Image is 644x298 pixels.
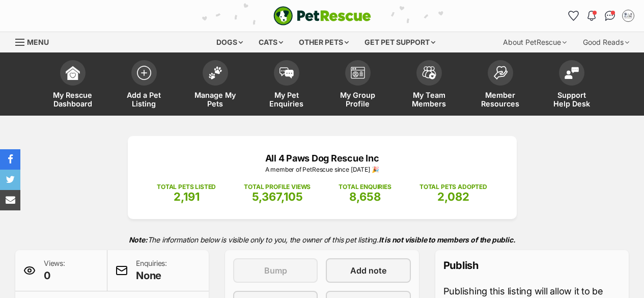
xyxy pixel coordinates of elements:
img: pet-enquiries-icon-7e3ad2cf08bfb03b45e93fb7055b45f3efa6380592205ae92323e6603595dc1f.svg [279,67,294,78]
span: 0 [44,268,65,283]
a: Menu [15,32,56,50]
span: Add note [350,264,386,277]
p: Publish [443,258,621,273]
span: 5,367,105 [252,190,303,203]
p: TOTAL PROFILE VIEWS [244,182,311,192]
a: My Pet Enquiries [251,55,322,116]
span: Bump [264,264,287,277]
p: A member of PetRescue since [DATE] 🎉 [143,165,501,174]
a: My Group Profile [322,55,394,116]
img: team-members-icon-5396bd8760b3fe7c0b43da4ab00e1e3bb1a5d9ba89233759b79545d2d3fc5d0d.svg [422,66,436,79]
a: PetRescue [273,6,371,25]
span: My Team Members [406,91,452,108]
span: 8,658 [349,190,381,203]
span: Support Help Desk [549,91,595,108]
a: Member Resources [465,55,536,116]
span: My Group Profile [335,91,381,108]
span: My Pet Enquiries [264,91,310,108]
span: 2,082 [437,190,469,203]
img: dashboard-icon-eb2f2d2d3e046f16d808141f083e7271f6b2e854fb5c12c21221c1fb7104beca.svg [66,66,80,80]
div: Cats [251,32,290,52]
p: TOTAL PETS ADOPTED [419,182,487,192]
img: Maryanne profile pic [623,11,633,21]
div: Other pets [292,32,356,52]
div: Good Reads [576,32,636,52]
img: add-pet-listing-icon-0afa8454b4691262ce3f59096e99ab1cd57d4a30225e0717b998d2c9b9846f56.svg [137,66,151,80]
button: My account [620,8,636,24]
a: My Rescue Dashboard [37,55,108,116]
button: Bump [233,258,318,283]
span: Add a Pet Listing [121,91,167,108]
a: Support Help Desk [536,55,607,116]
img: group-profile-icon-3fa3cf56718a62981997c0bc7e787c4b2cf8bcc04b72c1350f741eb67cf2f40e.svg [351,67,365,79]
span: None [136,268,167,283]
a: Add a Pet Listing [108,55,180,116]
img: help-desk-icon-fdf02630f3aa405de69fd3d07c3f3aa587a6932b1a1747fa1d2bba05be0121f9.svg [565,67,579,79]
p: All 4 Paws Dog Rescue Inc [143,151,501,165]
p: Enquiries: [136,258,167,283]
span: Member Resources [478,91,523,108]
div: Dogs [209,32,250,52]
button: Notifications [583,8,600,24]
p: TOTAL PETS LISTED [157,182,216,192]
a: My Team Members [394,55,465,116]
strong: Note: [129,235,148,244]
img: notifications-46538b983faf8c2785f20acdc204bb7945ddae34d4c08c2a6579f10ce5e182be.svg [587,11,596,21]
img: member-resources-icon-8e73f808a243e03378d46382f2149f9095a855e16c252ad45f914b54edf8863c.svg [493,66,508,79]
span: My Rescue Dashboard [50,91,96,108]
span: 2,191 [174,190,200,203]
div: About PetRescue [496,32,574,52]
a: Favourites [565,8,581,24]
a: Add note [326,258,410,283]
span: Menu [27,38,49,46]
span: Manage My Pets [192,91,238,108]
img: chat-41dd97257d64d25036548639549fe6c8038ab92f7586957e7f3b1b290dea8141.svg [605,11,615,21]
a: Conversations [602,8,618,24]
img: logo-e224e6f780fb5917bec1dbf3a21bbac754714ae5b6737aabdf751b685950b380.svg [273,6,371,25]
img: manage-my-pets-icon-02211641906a0b7f246fdf0571729dbe1e7629f14944591b6c1af311fb30b64b.svg [208,66,222,79]
strong: It is not visible to members of the public. [379,235,516,244]
ul: Account quick links [565,8,636,24]
p: The information below is visible only to you, the owner of this pet listing. [15,229,629,250]
a: Manage My Pets [180,55,251,116]
p: TOTAL ENQUIRIES [339,182,391,192]
p: Views: [44,258,65,283]
div: Get pet support [357,32,442,52]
